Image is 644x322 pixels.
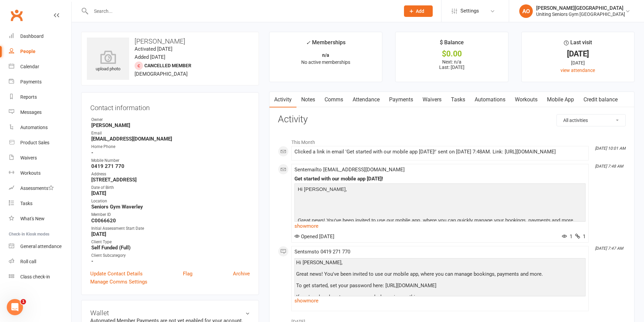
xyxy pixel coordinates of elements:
span: Cancelled member [144,63,191,68]
a: Workouts [510,92,542,107]
strong: [DATE] [91,231,250,237]
div: What's New [20,216,45,221]
div: Roll call [20,259,36,264]
div: [PERSON_NAME][GEOGRAPHIC_DATA] [536,5,625,11]
a: Reports [9,90,71,105]
span: 1 [575,233,586,240]
i: [DATE] 7:48 AM [595,164,623,169]
a: Mobile App [542,92,579,107]
span: Add [416,8,424,14]
span: No active memberships [301,59,350,65]
a: Activity [269,92,296,107]
a: Payments [9,74,71,90]
div: General attendance [20,244,62,249]
strong: [PERSON_NAME] [91,122,250,128]
p: Great news! You've been invited to use our mobile app, where you can quickly manage your bookings... [296,216,584,226]
div: Client Subcategory [91,252,250,259]
li: This Month [278,135,626,146]
span: Sent sms to 0419 271 770 [294,249,350,255]
h3: Wallet [90,309,250,317]
p: Next: n/a Last: [DATE] [402,59,502,70]
strong: - [91,150,250,156]
a: Roll call [9,254,71,269]
strong: C0066620 [91,218,250,224]
strong: - [91,258,250,264]
span: Opened [DATE] [294,233,334,240]
div: upload photo [87,50,129,73]
div: Reports [20,94,37,100]
a: show more [294,221,586,231]
div: Date of Birth [91,184,250,191]
div: Messages [20,109,42,115]
strong: [DATE] [91,190,250,196]
div: Member ID [91,212,250,218]
a: Update Contact Details [90,270,143,278]
i: [DATE] 7:47 AM [595,246,623,251]
div: [DATE] [528,50,628,57]
i: ✓ [306,40,310,46]
a: Automations [470,92,510,107]
a: Payments [384,92,418,107]
a: Assessments [9,181,71,196]
button: Add [404,5,433,17]
a: Waivers [9,150,71,166]
div: Product Sales [20,140,49,145]
a: Automations [9,120,71,135]
a: Tasks [9,196,71,211]
a: Flag [183,270,192,278]
div: Last visit [564,38,592,50]
a: Credit balance [579,92,622,107]
a: view attendance [560,68,595,73]
a: Tasks [446,92,470,107]
a: Attendance [348,92,384,107]
div: Class check-in [20,274,50,279]
iframe: Intercom live chat [7,299,23,315]
div: Owner [91,117,250,123]
div: $ Balance [440,38,464,50]
a: Manage Comms Settings [90,278,147,286]
div: Memberships [306,38,345,51]
span: Sent email to [EMAIL_ADDRESS][DOMAIN_NAME] [294,167,405,173]
a: show more [294,296,586,305]
time: Added [DATE] [135,54,165,60]
div: Payments [20,79,42,84]
strong: n/a [322,52,329,58]
time: Activated [DATE] [135,46,172,52]
span: Settings [460,3,479,19]
p: Hi [PERSON_NAME], [296,185,584,195]
div: Email [91,130,250,137]
a: Clubworx [8,7,25,24]
div: Address [91,171,250,177]
a: Messages [9,105,71,120]
a: Class kiosk mode [9,269,71,284]
strong: [STREET_ADDRESS] [91,177,250,183]
a: Dashboard [9,29,71,44]
span: 1 [21,299,26,304]
div: AO [519,4,533,18]
div: Get started with our mobile app [DATE]! [294,176,586,182]
a: Workouts [9,166,71,181]
div: Assessments [20,185,54,191]
div: Clicked a link in email 'Get started with our mobile app [DATE]!' sent on [DATE] 7:48AM. Link: [U... [294,149,586,155]
strong: 0419 271 770 [91,163,250,169]
strong: Seniors Gym Waverley [91,204,250,210]
div: Location [91,198,250,204]
input: Search... [89,6,395,16]
a: General attendance kiosk mode [9,239,71,254]
div: Dashboard [20,33,44,39]
a: Product Sales [9,135,71,150]
a: What's New [9,211,71,226]
div: Home Phone [91,144,250,150]
div: [DATE] [528,59,628,67]
h3: Activity [278,114,626,125]
div: People [20,49,35,54]
strong: Self Funded (Full) [91,245,250,251]
h3: Contact information [90,101,250,112]
div: Automations [20,125,48,130]
div: Waivers [20,155,37,160]
a: Archive [233,270,250,278]
div: Tasks [20,201,32,206]
i: [DATE] 10:01 AM [595,146,625,151]
a: Calendar [9,59,71,74]
span: 1 [562,233,572,240]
